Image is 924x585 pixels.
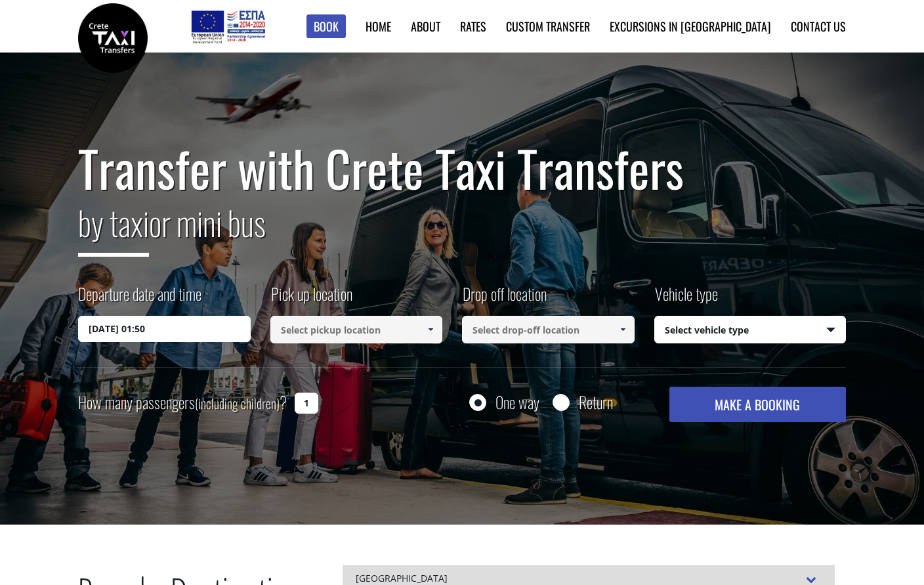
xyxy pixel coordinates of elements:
[366,18,391,35] a: Home
[579,394,613,410] label: Return
[791,18,846,35] a: Contact us
[462,316,635,343] input: Select drop-off location
[495,394,539,410] label: One way
[78,282,201,316] label: Departure date and time
[669,387,846,422] button: MAKE A BOOKING
[460,18,486,35] a: Rates
[78,141,846,196] h1: Transfer with Crete Taxi Transfers
[411,18,440,35] a: About
[78,387,287,419] label: How many passengers ?
[306,14,346,39] a: Book
[420,316,442,343] a: Show All Items
[654,282,718,316] label: Vehicle type
[462,282,547,316] label: Drop off location
[78,196,846,267] h2: or mini bus
[610,18,771,35] a: Excursions in [GEOGRAPHIC_DATA]
[78,30,148,43] a: Crete Taxi Transfers | Safe Taxi Transfer Services from to Heraklion Airport, Chania Airport, Ret...
[270,316,443,343] input: Select pickup location
[655,316,846,344] span: Select vehicle type
[78,3,148,73] img: Crete Taxi Transfers | Safe Taxi Transfer Services from to Heraklion Airport, Chania Airport, Ret...
[506,18,590,35] a: Custom Transfer
[195,393,280,413] small: (including children)
[189,7,267,46] img: e-bannersEUERDF180X90.jpg
[78,198,149,257] span: by taxi
[270,282,352,316] label: Pick up location
[612,316,633,343] a: Show All Items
